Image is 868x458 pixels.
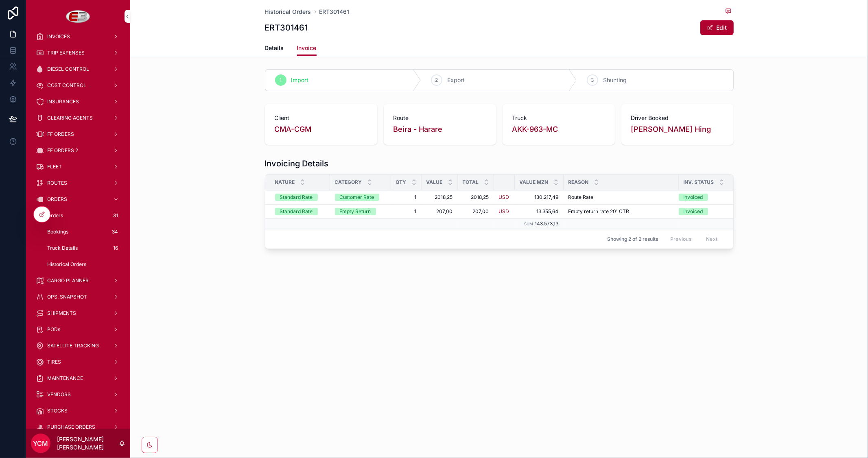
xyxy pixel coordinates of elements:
span: ROUTES [47,180,67,186]
a: Beira - Harare [394,124,443,135]
a: AKK-963-MC [512,124,558,135]
div: Empty Return [340,208,371,215]
h1: Invoicing Details [265,158,329,169]
span: Truck Details [47,245,78,251]
div: Invoiced [684,194,703,201]
a: Details [265,41,284,57]
span: YCM [33,438,48,448]
p: [PERSON_NAME] [PERSON_NAME] [57,435,119,451]
span: OPS. SNAPSHOT [47,294,87,300]
span: Qty [396,179,407,185]
span: 2 [435,77,438,83]
a: TRIP EXPENSES [31,46,125,60]
a: 207,00 [463,208,489,215]
a: 1 [396,194,417,201]
span: Driver Booked [631,114,724,122]
span: Truck [512,114,605,122]
span: Historical Orders [47,261,86,268]
span: DIESEL CONTROL [47,66,89,72]
a: ROUTES [31,176,125,190]
span: Route Rate [568,194,594,201]
a: Invoiced [679,194,724,201]
a: TIRES [31,355,125,369]
span: Nature [275,179,295,185]
span: 3 [591,77,594,83]
a: USD [499,194,510,201]
a: SHIPMENTS [31,306,125,321]
span: INSURANCES [47,98,79,105]
a: DIESEL CONTROL [31,62,125,76]
a: Historical Orders [41,257,125,272]
a: 1 [396,208,417,215]
div: 16 [111,243,120,253]
a: SATELLITE TRACKING [31,338,125,353]
a: Bookings34 [41,225,125,239]
span: Shunting [603,76,627,84]
a: INSURANCES [31,94,125,109]
span: Bookings [47,229,68,235]
a: Truck Details16 [41,241,125,255]
a: COST CONTROL [31,78,125,93]
span: 13.355,64 [520,208,559,215]
div: scrollable content [26,33,130,429]
span: FF ORDERS 2 [47,147,78,154]
span: PODs [47,326,60,333]
a: Empty return rate 20' CTR [568,208,674,215]
a: CMA-CGM [275,124,312,135]
a: USD [499,208,510,215]
a: 207,00 [426,208,453,215]
div: Standard Rate [280,194,313,201]
span: CARGO PLANNER [47,277,89,284]
a: Orders31 [41,208,125,223]
span: Reason [568,179,589,185]
a: FF ORDERS 2 [31,143,125,158]
span: Details [265,44,284,52]
a: USD [499,194,509,201]
a: Route Rate [568,194,674,201]
a: ERT301461 [319,8,350,16]
a: 130.217,49 [520,194,559,201]
a: ORDERS [31,192,125,207]
span: SHIPMENTS [47,310,76,316]
span: Total [463,179,479,185]
a: CARGO PLANNER [31,273,125,288]
a: Empty Return [335,208,386,215]
span: Export [447,76,465,84]
span: COST CONTROL [47,82,86,89]
a: FLEET [31,159,125,174]
a: MAINTENANCE [31,371,125,386]
span: 2018,25 [463,194,489,201]
span: STOCKS [47,408,68,414]
a: VENDORS [31,387,125,402]
span: Invoice [297,44,317,52]
span: Value [426,179,443,185]
span: FLEET [47,164,62,170]
div: Standard Rate [280,208,313,215]
span: Showing 2 of 2 results [607,236,658,242]
span: Import [291,76,309,84]
span: Orders [47,212,63,219]
span: Inv. Status [684,179,714,185]
a: INVOICES [31,29,125,44]
a: OPS. SNAPSHOT [31,290,125,304]
span: 143.573,13 [535,220,559,227]
span: USD [499,208,509,215]
a: 2018,25 [426,194,453,201]
a: Historical Orders [265,8,311,16]
span: Category [335,179,362,185]
span: Value MZN [520,179,549,185]
a: STOCKS [31,403,125,418]
span: MAINTENANCE [47,375,83,382]
a: Invoiced [679,208,724,215]
span: CLEARING AGENTS [47,115,93,121]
